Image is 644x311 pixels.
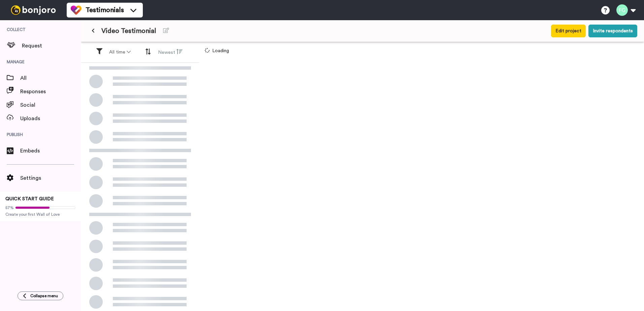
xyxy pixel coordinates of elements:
button: Collapse menu [18,291,63,300]
button: Edit project [551,25,586,37]
span: Social [20,101,81,109]
span: Settings [20,174,81,182]
span: Create your first Wall of Love [5,212,75,217]
span: Request [22,42,81,50]
span: Responses [20,88,81,96]
span: Testimonials [86,5,124,15]
button: Newest [154,46,187,59]
span: Uploads [20,114,81,123]
span: Collapse menu [30,293,58,299]
button: All time [105,46,135,58]
span: All [20,74,81,82]
span: Embeds [20,147,81,155]
img: tm-color.svg [71,5,82,15]
img: bj-logo-header-white.svg [8,5,59,15]
button: Invite respondents [588,25,637,37]
span: Video Testimonial [101,26,156,36]
span: QUICK START GUIDE [5,197,54,201]
span: 57% [5,205,14,210]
